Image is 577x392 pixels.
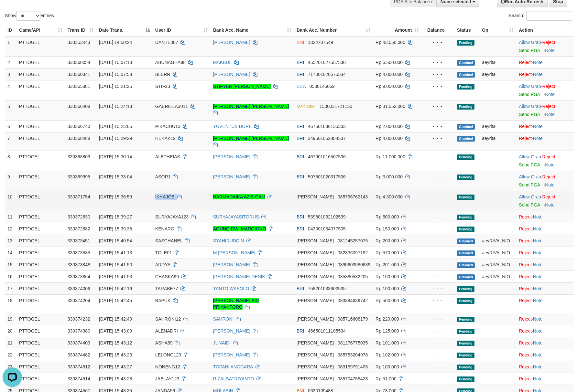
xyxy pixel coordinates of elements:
[297,274,334,279] span: [PERSON_NAME]
[213,194,265,199] a: HARMADAIKA AZIS GAU
[545,182,555,187] a: Note
[457,274,475,280] span: Grabbed
[519,214,532,219] a: Reject
[376,72,403,77] span: Rp 4.000.000
[297,226,304,231] span: BRI
[99,274,132,279] span: [DATE] 15:41:53
[533,214,543,219] a: Note
[533,376,543,381] a: Note
[376,250,399,255] span: Rp 570.000
[533,274,543,279] a: Note
[479,235,516,247] td: aeyRIVALNIO
[155,262,170,267] span: ARDYA
[155,154,180,159] span: ALETHEIAS
[533,136,543,141] a: Note
[542,154,555,159] a: Reject
[457,227,474,232] span: Pending
[68,238,90,243] span: 330373451
[297,154,304,159] span: BRI
[213,60,232,65] a: MAKBUL
[519,84,542,89] span: ·
[533,316,543,322] a: Note
[155,60,186,65] span: ABUNAGHA98
[542,84,555,89] a: Reject
[424,174,452,180] div: - - -
[376,136,403,141] span: Rp 4.000.000
[516,56,574,68] td: ·
[5,223,16,235] td: 12
[99,154,132,159] span: [DATE] 15:30:14
[3,3,22,22] button: Open LiveChat chat widget
[213,84,271,89] a: STIFYER [PERSON_NAME]
[155,194,175,199] span: IKHAJOE
[457,40,474,46] span: Pending
[533,250,543,255] a: Note
[68,174,90,179] span: 330369995
[479,120,516,132] td: aeyrita
[297,124,304,129] span: BRI
[5,68,16,80] td: 3
[457,124,475,130] span: Grabbed
[542,104,555,109] a: Reject
[519,352,532,357] a: Reject
[16,223,65,235] td: PTTOGEL
[519,340,532,345] a: Reject
[213,316,234,322] a: SAHRONI
[519,40,542,45] span: ·
[99,72,132,77] span: [DATE] 15:07:58
[338,274,368,279] span: Copy 085380532205 to clipboard
[479,259,516,270] td: aeyRIVALNIO
[533,124,543,129] a: Note
[213,226,266,231] a: AGUNG DWI MARGIONO
[155,84,170,89] span: STIF23
[96,24,153,36] th: Date Trans.: activate to sort column descending
[533,364,543,369] a: Note
[99,194,132,199] span: [DATE] 15:36:59
[308,60,346,65] span: Copy 455201027557530 to clipboard
[213,340,231,345] a: JUNAIDI
[297,238,334,243] span: [PERSON_NAME]
[454,24,480,36] th: Status
[519,194,541,199] a: Allow Grab
[376,194,403,199] span: Rp 4.300.000
[16,68,65,80] td: PTTOGEL
[533,352,543,357] a: Note
[16,11,40,21] select: Showentries
[338,194,368,199] span: Copy 085796762143 to clipboard
[155,226,174,231] span: KENARO
[68,214,90,219] span: 330372830
[516,191,574,211] td: ·
[297,40,304,45] span: BNI
[297,214,304,219] span: BRI
[519,136,532,141] a: Reject
[68,40,90,45] span: 330353443
[519,238,532,243] a: Reject
[155,238,182,243] span: SASCHANEL
[457,250,475,256] span: Grabbed
[99,262,132,267] span: [DATE] 15:41:50
[479,247,516,259] td: aeyRIVALNIO
[99,84,132,89] span: [DATE] 15:21:25
[519,162,540,167] a: Send PGA
[213,124,252,129] a: YUVENTUS BORE
[99,136,132,141] span: [DATE] 15:29:29
[533,72,543,77] a: Note
[545,112,555,117] a: Note
[421,24,454,36] th: Balance
[99,174,132,179] span: [DATE] 15:33:04
[5,56,16,68] td: 2
[308,154,346,159] span: Copy 467901016507536 to clipboard
[424,39,452,46] div: - - -
[519,174,541,179] a: Allow Grab
[519,182,540,187] a: Send PGA
[16,132,65,151] td: PTTOGEL
[519,250,532,255] a: Reject
[5,270,16,282] td: 16
[516,259,574,270] td: ·
[213,364,253,369] a: TOPANI ANGGARA
[68,84,90,89] span: 330365381
[479,132,516,151] td: aeyrita
[213,214,259,219] a: SURYAJAYASITORUS
[213,274,265,279] a: [PERSON_NAME] DESIK
[376,226,399,231] span: Rp 150.000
